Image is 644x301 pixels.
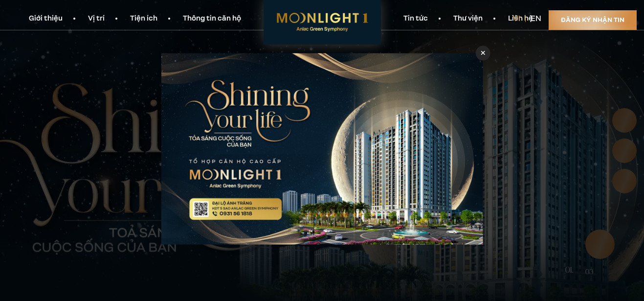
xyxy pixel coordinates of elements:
[117,14,170,24] a: Tiện ích
[549,10,637,30] a: Đăng ký nhận tin
[441,14,495,24] a: Thư viện
[531,13,541,24] a: en
[170,14,254,24] a: Thông tin căn hộ
[495,14,546,24] a: Liên hệ
[513,13,520,24] a: vi
[16,14,75,24] a: Giới thiệu
[75,14,117,24] a: Vị trí
[391,14,441,24] a: Tin tức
